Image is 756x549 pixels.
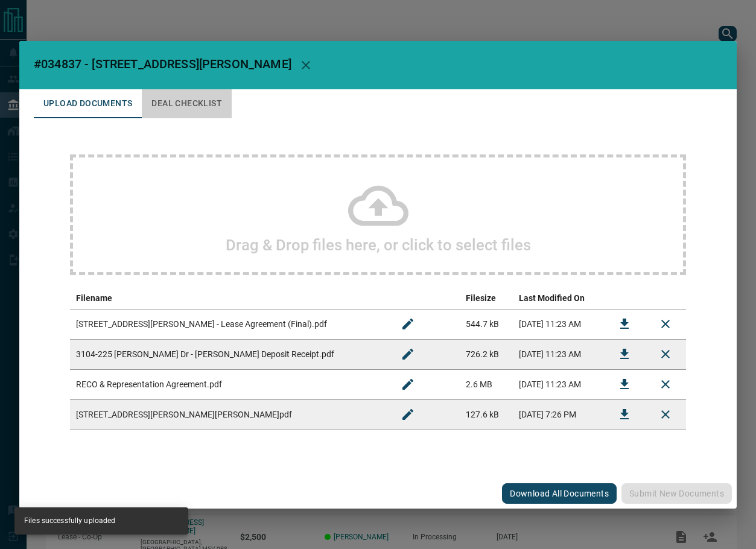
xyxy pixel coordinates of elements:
[393,340,422,369] button: Rename
[610,340,639,369] button: Download
[604,287,645,309] th: download action column
[651,370,680,399] button: Remove File
[645,287,686,309] th: delete file action column
[70,339,387,369] td: 3104-225 [PERSON_NAME] Dr - [PERSON_NAME] Deposit Receipt.pdf
[513,369,604,399] td: [DATE] 11:23 AM
[502,483,617,504] button: Download All Documents
[460,287,513,309] th: Filesize
[393,370,422,399] button: Rename
[460,369,513,399] td: 2.6 MB
[34,57,291,71] span: #034837 - [STREET_ADDRESS][PERSON_NAME]
[513,399,604,430] td: [DATE] 7:26 PM
[460,339,513,369] td: 726.2 kB
[513,287,604,309] th: Last Modified On
[651,400,680,429] button: Remove File
[460,399,513,430] td: 127.6 kB
[610,309,639,338] button: Download
[70,399,387,430] td: [STREET_ADDRESS][PERSON_NAME][PERSON_NAME]pdf
[460,309,513,339] td: 544.7 kB
[610,400,639,429] button: Download
[513,339,604,369] td: [DATE] 11:23 AM
[393,309,422,338] button: Rename
[387,287,460,309] th: edit column
[513,309,604,339] td: [DATE] 11:23 AM
[226,236,531,254] h2: Drag & Drop files here, or click to select files
[70,369,387,399] td: RECO & Representation Agreement.pdf
[142,89,232,118] button: Deal Checklist
[651,309,680,338] button: Remove File
[34,89,142,118] button: Upload Documents
[610,370,639,399] button: Download
[70,287,387,309] th: Filename
[70,309,387,339] td: [STREET_ADDRESS][PERSON_NAME] - Lease Agreement (Final).pdf
[393,400,422,429] button: Rename
[70,154,686,275] div: Drag & Drop files here, or click to select files
[651,340,680,369] button: Remove File
[24,511,115,531] div: Files successfully uploaded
